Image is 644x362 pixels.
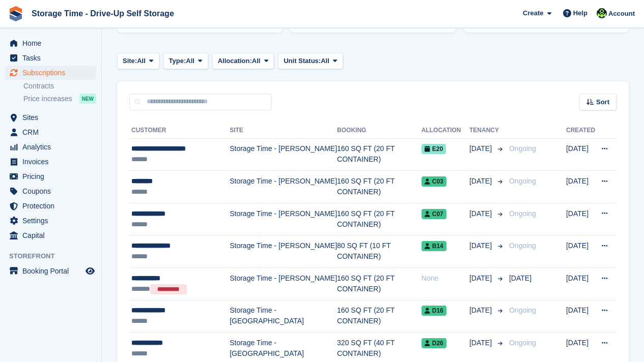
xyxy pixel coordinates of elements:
[230,138,337,171] td: Storage Time - [PERSON_NAME]
[252,56,261,66] span: All
[566,300,595,333] td: [DATE]
[27,5,178,22] a: Storage Time - Drive-Up Self Storage
[566,171,595,203] td: [DATE]
[469,143,494,154] span: [DATE]
[337,171,422,203] td: 160 SQ FT (20 FT CONTAINER)
[509,144,536,153] span: Ongoing
[509,339,536,347] span: Ongoing
[597,8,607,18] img: Laaibah Sarwar
[566,138,595,171] td: [DATE]
[523,8,543,18] span: Create
[230,123,337,139] th: Site
[22,169,83,184] span: Pricing
[509,242,536,250] span: Ongoing
[573,8,587,18] span: Help
[278,53,343,70] button: Unit Status: All
[230,235,337,268] td: Storage Time - [PERSON_NAME]
[5,140,96,154] a: menu
[22,140,83,154] span: Analytics
[5,199,96,213] a: menu
[422,144,446,154] span: E20
[23,94,72,104] span: Price increases
[230,171,337,203] td: Storage Time - [PERSON_NAME]
[230,203,337,235] td: Storage Time - [PERSON_NAME]
[509,274,531,282] span: [DATE]
[469,208,494,219] span: [DATE]
[79,94,96,104] div: NEW
[566,268,595,300] td: [DATE]
[422,273,469,284] div: None
[212,53,274,70] button: Allocation: All
[5,214,96,228] a: menu
[22,155,83,169] span: Invoices
[218,56,252,66] span: Allocation:
[469,240,494,251] span: [DATE]
[22,66,83,80] span: Subscriptions
[422,338,446,348] span: D26
[22,264,83,278] span: Booking Portal
[509,177,536,185] span: Ongoing
[169,56,186,66] span: Type:
[566,123,595,139] th: Created
[337,300,422,333] td: 160 SQ FT (20 FT CONTAINER)
[137,56,146,66] span: All
[123,56,137,66] span: Site:
[186,56,194,66] span: All
[469,123,505,139] th: Tenancy
[596,97,609,107] span: Sort
[5,110,96,125] a: menu
[23,93,96,104] a: Price increases NEW
[337,203,422,235] td: 160 SQ FT (20 FT CONTAINER)
[230,300,337,333] td: Storage Time - [GEOGRAPHIC_DATA]
[337,138,422,171] td: 160 SQ FT (20 FT CONTAINER)
[5,125,96,139] a: menu
[509,306,536,314] span: Ongoing
[23,81,96,91] a: Contracts
[509,209,536,218] span: Ongoing
[5,264,96,278] a: menu
[422,176,446,187] span: C03
[566,235,595,268] td: [DATE]
[5,155,96,169] a: menu
[22,214,83,228] span: Settings
[8,6,23,21] img: stora-icon-8386f47178a22dfd0bd8f6a31ec36ba5ce8667c1dd55bd0f319d3a0aa187defe.svg
[422,241,446,251] span: B14
[9,251,101,261] span: Storefront
[566,203,595,235] td: [DATE]
[230,268,337,300] td: Storage Time - [PERSON_NAME]
[422,306,446,316] span: D16
[5,51,96,65] a: menu
[163,53,208,70] button: Type: All
[22,228,83,243] span: Capital
[5,184,96,198] a: menu
[22,51,83,65] span: Tasks
[469,273,494,284] span: [DATE]
[22,36,83,50] span: Home
[469,176,494,187] span: [DATE]
[337,268,422,300] td: 160 SQ FT (20 FT CONTAINER)
[129,123,230,139] th: Customer
[84,265,96,277] a: Preview store
[337,235,422,268] td: 80 SQ FT (10 FT CONTAINER)
[337,123,422,139] th: Booking
[321,56,329,66] span: All
[469,338,494,348] span: [DATE]
[469,305,494,316] span: [DATE]
[5,36,96,50] a: menu
[22,110,83,125] span: Sites
[117,53,159,70] button: Site: All
[422,123,469,139] th: Allocation
[5,66,96,80] a: menu
[5,169,96,184] a: menu
[5,228,96,243] a: menu
[608,9,635,19] span: Account
[22,199,83,213] span: Protection
[22,184,83,198] span: Coupons
[422,209,446,219] span: C07
[284,56,321,66] span: Unit Status:
[22,125,83,139] span: CRM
